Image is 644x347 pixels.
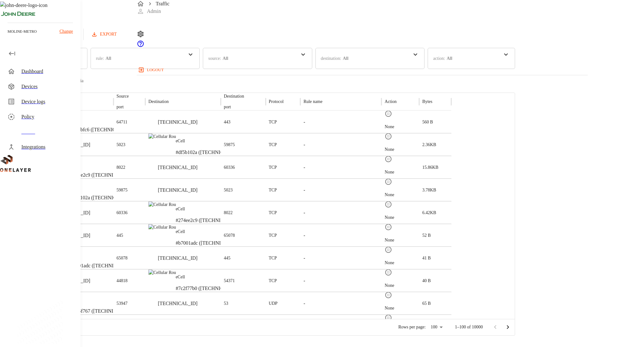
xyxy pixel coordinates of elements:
[269,300,278,307] p: UDP
[69,251,135,258] p: eCell
[224,187,233,193] p: 5023
[422,232,431,239] p: 52 B
[224,119,230,125] p: 443
[69,183,134,190] p: eCell
[303,164,305,171] p: -
[224,210,233,216] p: 8022
[69,161,135,167] p: eCell
[385,146,394,153] p: None
[117,210,128,216] p: 60336
[502,321,514,333] button: Go to next page
[148,202,176,208] img: Cellular Router
[224,104,244,110] p: port
[303,141,305,149] p: -
[69,171,135,179] p: #274ee2c9 ([TECHNICAL_ID])
[147,8,161,15] p: Admin
[303,99,322,105] p: Rule name
[269,99,284,105] p: Protocol
[137,43,144,48] a: onelayer-support
[303,277,305,285] p: -
[269,164,277,171] p: TCP
[422,164,438,171] p: 15.86KB
[158,118,197,126] p: [TECHNICAL_ID]
[69,126,134,134] p: #6ec0bfc6 ([TECHNICAL_ID])
[269,142,277,148] p: TCP
[303,118,305,126] p: -
[117,187,128,193] p: 59875
[422,99,432,105] p: Bytes
[176,217,242,224] p: #274ee2c9 ([TECHNICAL_ID])
[269,119,277,125] p: TCP
[69,297,135,303] p: eCell
[158,164,197,171] p: [TECHNICAL_ID]
[224,164,235,171] p: 60336
[69,194,134,202] p: #df5b102a ([TECHNICAL_ID])
[269,278,277,284] p: TCP
[137,65,588,75] a: logout
[176,229,242,235] p: eCell
[117,142,125,148] p: 5023
[385,237,394,243] p: None
[303,254,305,262] p: -
[385,99,397,105] p: Action
[422,187,436,193] p: 3.78KB
[176,138,241,144] p: eCell
[422,300,431,307] p: 65 B
[69,262,135,270] p: #b7001adc ([TECHNICAL_ID])
[422,210,436,216] p: 6.42KB
[269,255,277,261] p: TCP
[158,186,197,194] p: [TECHNICAL_ID]
[455,324,483,330] p: 1–100 of 10000
[269,210,277,216] p: TCP
[303,186,305,194] p: -
[385,260,394,266] p: None
[176,285,241,292] p: #7c2f77b0 ([TECHNICAL_ID])
[303,300,305,307] p: -
[422,119,433,125] p: 560 B
[422,278,431,284] p: 40 B
[303,209,305,217] p: -
[385,192,394,198] p: None
[158,254,197,262] p: [TECHNICAL_ID]
[117,300,128,307] p: 53947
[158,300,197,307] p: [TECHNICAL_ID]
[224,142,235,148] p: 59875
[117,164,125,171] p: 8022
[117,232,123,239] p: 445
[137,65,166,75] button: logout
[176,274,241,280] p: eCell
[148,270,176,276] img: Cellular Router
[422,255,431,261] p: 41 B
[428,323,445,332] div: 100
[69,115,134,122] p: eCell
[269,232,277,239] p: TCP
[385,169,394,175] p: None
[224,93,244,100] p: Destination
[224,278,235,284] p: 54371
[117,104,129,110] p: port
[303,232,305,239] p: -
[176,239,242,247] p: #b7001adc ([TECHNICAL_ID])
[117,278,128,284] p: 44818
[148,224,176,230] img: Cellular Router
[117,119,127,125] p: 64711
[224,300,228,307] p: 53
[269,187,277,193] p: TCP
[385,214,394,221] p: None
[148,134,176,140] img: Cellular Router
[224,255,230,261] p: 445
[385,124,394,130] p: None
[117,93,129,100] p: Source
[176,149,241,156] p: #df5b102a ([TECHNICAL_ID])
[385,305,394,311] p: None
[385,282,394,289] p: None
[224,232,235,239] p: 65078
[176,206,242,212] p: eCell
[137,43,144,48] span: Support Portal
[117,255,128,261] p: 65078
[422,142,436,148] p: 2.36KB
[148,99,169,105] p: Destination
[398,324,426,330] p: Rows per page:
[69,307,135,315] p: #d176f767 ([TECHNICAL_ID])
